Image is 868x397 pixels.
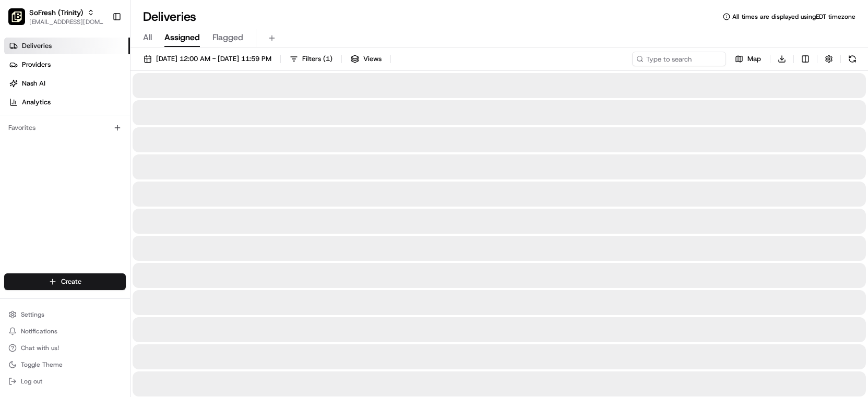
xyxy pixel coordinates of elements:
span: All [143,31,152,44]
a: Deliveries [4,38,130,54]
span: Filters [302,54,332,64]
span: Assigned [164,31,200,44]
button: Map [730,52,766,66]
button: Chat with us! [4,341,126,355]
span: Map [747,54,761,64]
h1: Deliveries [143,8,196,25]
span: Chat with us! [21,344,59,352]
span: [DATE] 12:00 AM - [DATE] 11:59 PM [156,54,271,64]
span: ( 1 ) [323,54,332,64]
button: Filters(1) [285,52,337,66]
button: Create [4,273,126,290]
span: Analytics [22,98,51,107]
span: Create [61,277,81,286]
input: Type to search [632,52,726,66]
span: Settings [21,310,44,319]
button: Refresh [845,52,860,66]
span: All times are displayed using EDT timezone [732,13,855,21]
button: SoFresh (Trinity) [29,7,83,18]
a: Analytics [4,94,130,111]
div: Favorites [4,119,126,136]
button: [DATE] 12:00 AM - [DATE] 11:59 PM [139,52,276,66]
button: Toggle Theme [4,357,126,372]
span: Views [363,54,382,64]
button: [EMAIL_ADDRESS][DOMAIN_NAME] [29,18,104,26]
span: Notifications [21,327,57,335]
a: Nash AI [4,75,130,92]
span: Nash AI [22,79,45,88]
span: Log out [21,377,42,386]
span: Deliveries [22,41,52,51]
button: Views [346,52,386,66]
a: Providers [4,56,130,73]
span: Flagged [212,31,243,44]
button: SoFresh (Trinity)SoFresh (Trinity)[EMAIL_ADDRESS][DOMAIN_NAME] [4,4,108,29]
button: Settings [4,307,126,322]
button: Log out [4,374,126,389]
button: Notifications [4,324,126,339]
span: Toggle Theme [21,360,63,369]
img: SoFresh (Trinity) [8,8,25,25]
span: Providers [22,60,51,69]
